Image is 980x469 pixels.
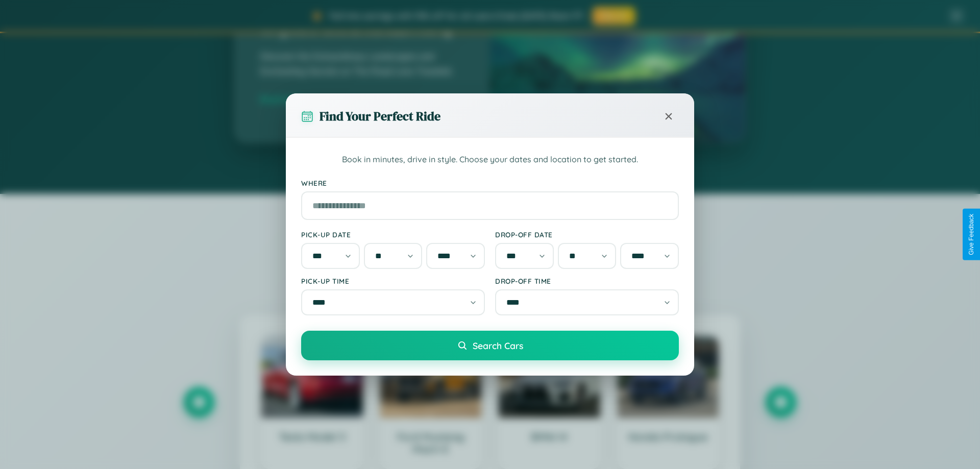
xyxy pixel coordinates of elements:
button: Search Cars [301,331,679,360]
span: Search Cars [473,340,523,351]
h3: Find Your Perfect Ride [320,108,440,125]
label: Drop-off Date [495,230,679,239]
label: Where [301,179,679,187]
label: Drop-off Time [495,277,679,285]
p: Book in minutes, drive in style. Choose your dates and location to get started. [301,153,679,166]
label: Pick-up Time [301,277,485,285]
label: Pick-up Date [301,230,485,239]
